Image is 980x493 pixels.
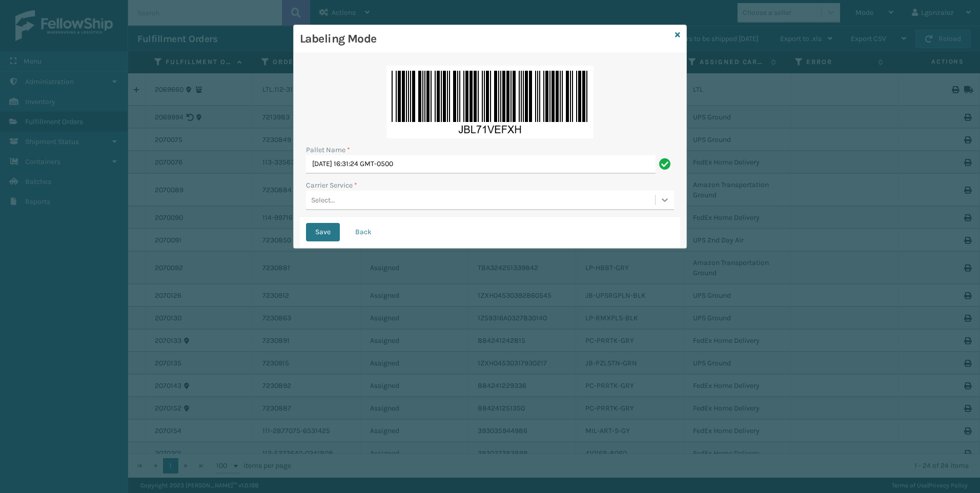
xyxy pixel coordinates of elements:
[300,31,671,47] h3: Labeling Mode
[311,195,335,206] div: Select...
[386,66,594,138] img: wEink0AAAAGSURBVAMAD4f2gdIig7AAAAAASUVORK5CYII=
[346,223,381,241] button: Back
[306,145,350,155] label: Pallet Name
[306,180,357,191] label: Carrier Service
[306,223,340,241] button: Save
